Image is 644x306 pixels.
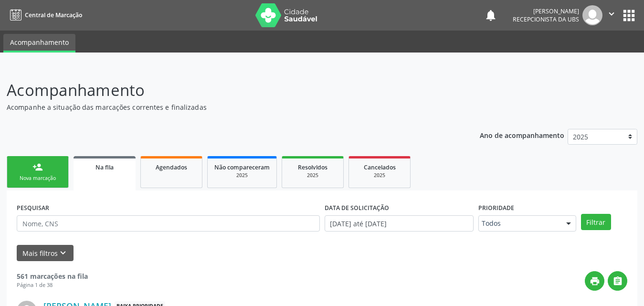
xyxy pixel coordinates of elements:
p: Ano de acompanhamento [480,129,564,141]
span: Recepcionista da UBS [513,15,579,23]
span: Não compareceram [214,163,270,171]
span: Resolvidos [298,163,327,171]
p: Acompanhamento [7,78,448,102]
span: Todos [482,219,557,228]
button: Mais filtroskeyboard_arrow_down [17,245,74,262]
button:  [602,5,621,25]
img: img [582,5,602,25]
p: Acompanhe a situação das marcações correntes e finalizadas [7,102,448,112]
i: keyboard_arrow_down [58,248,68,258]
i:  [612,276,623,286]
i: print [590,276,600,286]
button: print [585,271,604,291]
a: Central de Marcação [7,7,82,23]
div: [PERSON_NAME] [513,7,579,15]
span: Central de Marcação [25,11,82,19]
div: Página 1 de 38 [17,281,88,289]
span: Agendados [156,163,187,171]
label: DATA DE SOLICITAÇÃO [325,200,389,215]
div: 2025 [356,172,403,179]
div: 2025 [214,172,270,179]
button:  [608,271,627,291]
label: Prioridade [478,200,514,215]
label: PESQUISAR [17,200,49,215]
input: Selecione um intervalo [325,215,474,232]
span: Na fila [95,163,114,171]
i:  [606,9,617,19]
a: Acompanhamento [3,34,75,53]
input: Nome, CNS [17,215,320,232]
span: Cancelados [364,163,396,171]
div: 2025 [289,172,337,179]
strong: 561 marcações na fila [17,272,88,281]
div: person_add [32,162,43,172]
button: notifications [484,9,497,22]
div: Nova marcação [14,175,62,182]
button: Filtrar [581,214,611,230]
button: apps [621,7,637,24]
